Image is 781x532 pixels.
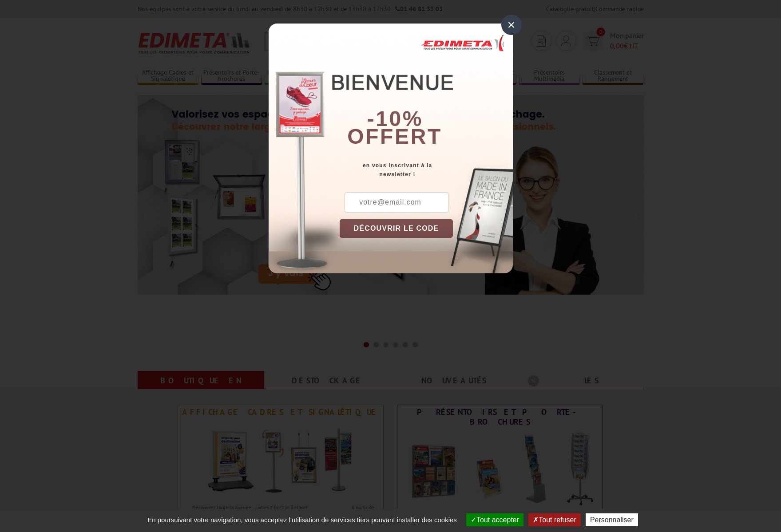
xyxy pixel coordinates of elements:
button: DÉCOUVRIR LE CODE [340,219,453,238]
font: offert [347,125,442,148]
button: Personnaliser (fenêtre modale) [586,513,638,526]
span: En poursuivant votre navigation, vous acceptez l'utilisation de services tiers pouvant installer ... [143,516,461,524]
div: × [501,15,522,35]
input: votre@email.com [345,192,448,213]
button: Tout accepter [466,513,523,526]
b: -10% [367,107,423,130]
div: en vous inscrivant à la newsletter ! [340,161,513,179]
button: Tout refuser [528,513,580,526]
